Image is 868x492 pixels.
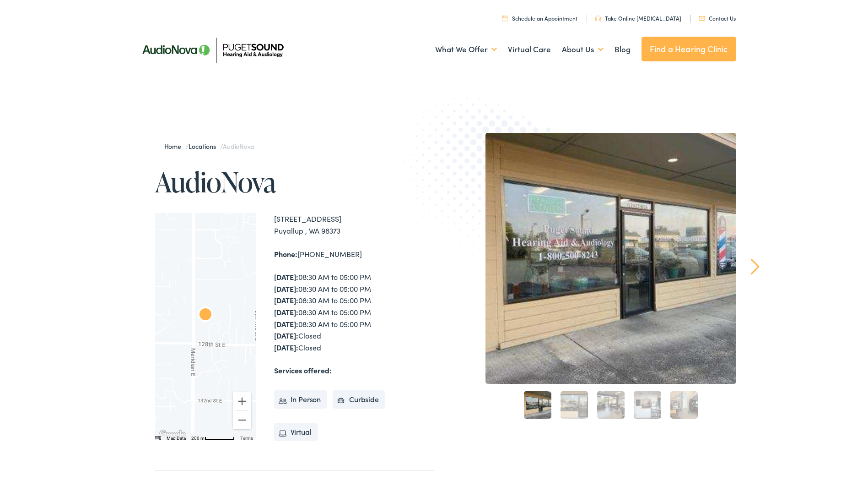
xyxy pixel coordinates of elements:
[274,307,298,317] strong: [DATE]:
[561,391,588,419] a: 2
[274,271,434,353] div: 08:30 AM to 05:00 PM 08:30 AM to 05:00 PM 08:30 AM to 05:00 PM 08:30 AM to 05:00 PM 08:30 AM to 0...
[670,391,698,419] a: 5
[167,435,186,442] button: Map Data
[164,142,254,151] span: / /
[699,16,705,21] img: utility icon
[274,248,434,260] div: [PHONE_NUMBER]
[157,428,188,440] a: Open this area in Google Maps (opens a new window)
[274,423,318,441] li: Virtual
[502,15,507,21] img: utility icon
[597,391,625,419] a: 3
[642,37,736,61] a: Find a Hearing Clinic
[595,16,601,21] img: utility icon
[274,342,298,352] strong: [DATE]:
[154,435,161,442] button: Keyboard shortcuts
[750,258,759,275] a: Next
[274,365,332,375] strong: Services offered:
[508,33,551,66] a: Virtual Care
[189,142,220,151] a: Locations
[164,142,186,151] a: Home
[274,390,328,409] li: In Person
[274,272,298,282] strong: [DATE]:
[524,391,551,419] a: 1
[274,295,298,305] strong: [DATE]:
[233,392,251,410] button: Zoom in
[155,167,434,197] h1: AudioNova
[157,428,188,440] img: Google
[502,14,577,22] a: Schedule an Appointment
[274,319,298,329] strong: [DATE]:
[233,411,251,429] button: Zoom out
[191,436,205,441] span: 200 m
[274,213,434,236] div: [STREET_ADDRESS] Puyallup , WA 98373
[223,142,254,151] span: AudioNova
[634,391,661,419] a: 4
[240,436,253,441] a: Terms
[435,33,497,66] a: What We Offer
[595,14,681,22] a: Take Online [MEDICAL_DATA]
[274,284,298,294] strong: [DATE]:
[562,33,604,66] a: About Us
[191,301,220,330] div: AudioNova
[615,33,631,66] a: Blog
[699,14,736,22] a: Contact Us
[274,330,298,340] strong: [DATE]:
[333,390,385,409] li: Curbside
[189,434,237,440] button: Map Scale: 200 m per 62 pixels
[274,249,297,259] strong: Phone:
